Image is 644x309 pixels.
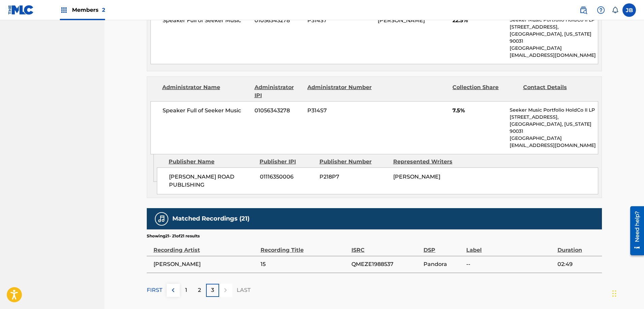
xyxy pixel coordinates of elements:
[307,83,373,100] div: Administrator Number
[260,173,314,181] span: 01116350006
[261,260,348,268] span: 15
[319,173,388,181] span: P218P7
[169,158,255,166] div: Publisher Name
[557,260,599,268] span: 02:49
[307,107,373,115] span: P314S7
[510,107,598,114] p: Seeker Music Portfolio HoldCo II LP
[510,142,598,149] p: [EMAIL_ADDRESS][DOMAIN_NAME]
[452,83,518,100] div: Collection Share
[255,16,302,25] span: 01056343278
[557,239,599,254] div: Duration
[169,173,255,189] span: [PERSON_NAME] ROAD PUBLISHING
[260,158,314,166] div: Publisher IPI
[579,6,587,14] img: search
[60,6,68,14] img: Top Rightsholders
[261,239,348,254] div: Recording Title
[612,283,616,304] div: Drag
[185,286,187,294] p: 1
[154,260,257,268] span: [PERSON_NAME]
[255,107,302,115] span: 01056343278
[466,239,554,254] div: Label
[147,233,200,239] p: Showing 21 - 21 of 21 results
[423,239,463,254] div: DSP
[351,239,420,254] div: ISRC
[154,239,257,254] div: Recording Artist
[307,16,373,25] span: P314S7
[8,5,34,15] img: MLC Logo
[211,286,214,294] p: 3
[622,3,636,17] div: User Menu
[255,83,302,100] div: Administrator IPI
[452,107,505,115] span: 7.5%
[510,135,598,142] p: [GEOGRAPHIC_DATA]
[452,16,505,25] span: 22.5%
[172,215,249,223] h5: Matched Recordings (21)
[393,158,462,166] div: Represented Writers
[237,286,250,294] p: LAST
[198,286,201,294] p: 2
[577,3,590,17] a: Public Search
[594,3,608,17] div: Help
[162,83,249,100] div: Administrator Name
[523,83,588,100] div: Contact Details
[510,121,598,135] p: [GEOGRAPHIC_DATA], [US_STATE] 90031
[510,31,598,45] p: [GEOGRAPHIC_DATA], [US_STATE] 90031
[597,6,605,14] img: help
[510,24,598,31] p: [STREET_ADDRESS],
[163,16,250,25] span: Speaker Full of Seeker Music
[378,17,425,24] span: [PERSON_NAME]
[169,286,177,294] img: left
[158,215,166,223] img: Matched Recordings
[610,277,644,309] iframe: Chat Widget
[466,260,554,268] span: --
[625,204,644,258] iframe: Resource Center
[319,158,388,166] div: Publisher Number
[72,6,105,14] span: Members
[147,286,162,294] p: FIRST
[510,45,598,52] p: [GEOGRAPHIC_DATA]
[102,7,105,13] span: 2
[163,107,250,115] span: Speaker Full of Seeker Music
[423,260,463,268] span: Pandora
[510,114,598,121] p: [STREET_ADDRESS],
[510,52,598,59] p: [EMAIL_ADDRESS][DOMAIN_NAME]
[393,173,440,180] span: [PERSON_NAME]
[612,7,618,13] div: Notifications
[351,260,420,268] span: QMEZE1988537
